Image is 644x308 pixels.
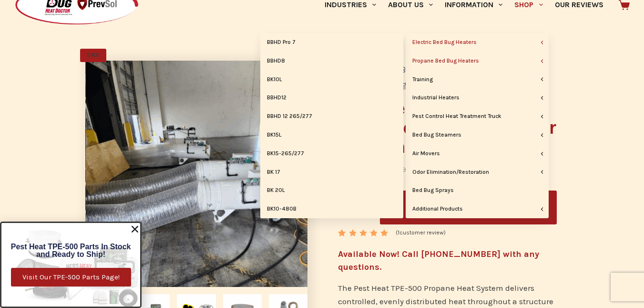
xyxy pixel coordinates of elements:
[260,107,403,126] a: BBHD 12 265/277
[406,163,549,181] a: Odor Elimination/Restoration
[22,274,120,281] span: Visit Our TPE-500 Parts Page!
[406,33,549,52] a: Electric Bed Bug Heaters
[396,228,446,238] a: (1customer review)
[260,181,403,200] a: BK 20L
[11,268,131,287] a: Visit Our TPE-500 Parts Page!
[260,52,403,70] a: BBHD8
[338,229,345,244] span: 1
[406,89,549,107] a: Industrial Heaters
[260,71,403,89] a: BK10L
[6,243,135,258] h6: Pest Heat TPE-500 Parts In Stock and Ready to Ship!
[130,224,140,234] a: Close
[406,52,549,70] a: Propane Bed Bug Heaters
[406,107,549,126] a: Pest Control Heat Treatment Truck
[338,229,389,236] div: Rated 5.00 out of 5
[406,145,549,163] a: Air Movers
[338,248,557,274] h4: Available Now! Call [PHONE_NUMBER] with any questions.
[406,181,549,200] a: Bed Bug Sprays
[260,33,403,52] a: BBHD Pro 7
[260,200,403,218] a: BK10-480B
[260,145,403,163] a: BK15-265/277
[406,200,549,218] a: Additional Products
[260,163,403,181] a: BK 17
[398,229,399,236] span: 1
[338,229,389,280] span: Rated out of 5 based on customer rating
[80,49,106,62] span: SALE
[260,89,403,107] a: BBHD12
[406,71,549,89] a: Training
[8,4,36,32] button: Open LiveChat chat widget
[406,126,549,144] a: Bed Bug Steamers
[260,126,403,144] a: BK15L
